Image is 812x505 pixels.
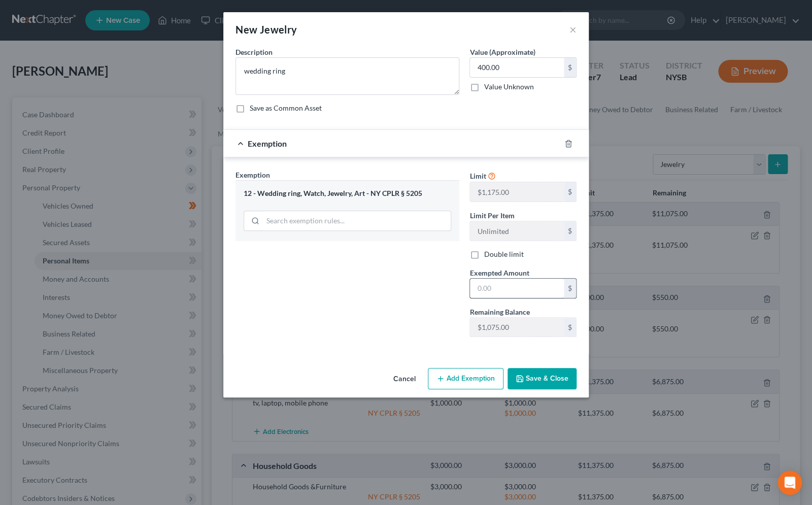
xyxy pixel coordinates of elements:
button: Cancel [385,369,424,389]
div: $ [564,58,576,77]
label: Save as Common Asset [250,103,322,113]
span: Limit [469,172,486,180]
span: Exemption [235,171,270,179]
label: Limit Per Item [469,210,514,221]
input: 0.00 [470,279,564,298]
span: Description [235,48,273,56]
div: Open Intercom Messenger [777,470,802,495]
span: Exemption [248,139,287,148]
input: -- [470,182,564,201]
input: -- [470,318,564,337]
div: New Jewelry [235,22,297,37]
input: 0.00 [470,58,564,77]
label: Value (Approximate) [469,47,535,57]
input: -- [470,221,564,241]
button: Save & Close [507,368,577,389]
div: $ [564,318,576,337]
button: × [569,23,577,36]
div: 12 - Wedding ring, Watch, Jewelry, Art - NY CPLR § 5205 [244,189,451,198]
label: Value Unknown [484,82,533,92]
label: Double limit [484,249,523,259]
div: $ [564,221,576,241]
label: Remaining Balance [469,307,529,317]
button: Add Exemption [428,368,503,389]
input: Search exemption rules... [263,211,451,230]
span: Exempted Amount [469,268,529,277]
div: $ [564,182,576,201]
div: $ [564,279,576,298]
